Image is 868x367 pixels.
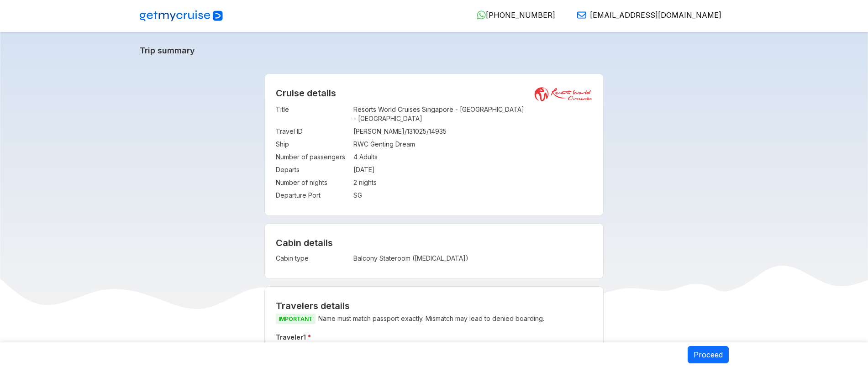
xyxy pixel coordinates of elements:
[688,346,729,363] button: Proceed
[577,10,586,20] img: Email
[276,103,349,125] td: Title
[353,103,592,125] td: Resorts World Cruises Singapore - [GEOGRAPHIC_DATA] - [GEOGRAPHIC_DATA]
[276,163,349,176] td: Departs
[349,125,353,138] td: :
[276,300,592,311] h2: Travelers details
[353,151,592,163] td: 4 Adults
[276,314,316,324] span: IMPORTANT
[570,10,721,20] a: [EMAIL_ADDRESS][DOMAIN_NAME]
[486,10,555,20] span: [PHONE_NUMBER]
[353,252,521,265] td: Balcony Stateroom ([MEDICAL_DATA])
[353,163,592,176] td: [DATE]
[276,138,349,151] td: Ship
[349,163,353,176] td: :
[349,151,353,163] td: :
[349,176,353,189] td: :
[353,138,592,151] td: RWC Genting Dream
[276,125,349,138] td: Travel ID
[353,125,592,138] td: [PERSON_NAME]/131025/14935
[276,252,349,265] td: Cabin type
[274,332,594,343] h5: Traveler 1
[353,189,592,202] td: SG
[349,138,353,151] td: :
[276,176,349,189] td: Number of nights
[276,189,349,202] td: Departure Port
[349,103,353,125] td: :
[140,46,729,55] a: Trip summary
[276,151,349,163] td: Number of passengers
[469,10,555,20] a: [PHONE_NUMBER]
[276,313,592,325] p: Name must match passport exactly. Mismatch may lead to denied boarding.
[276,237,592,248] h4: Cabin details
[349,252,353,265] td: :
[590,10,721,20] span: [EMAIL_ADDRESS][DOMAIN_NAME]
[477,10,486,20] img: WhatsApp
[349,189,353,202] td: :
[276,88,592,99] h2: Cruise details
[353,176,592,189] td: 2 nights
